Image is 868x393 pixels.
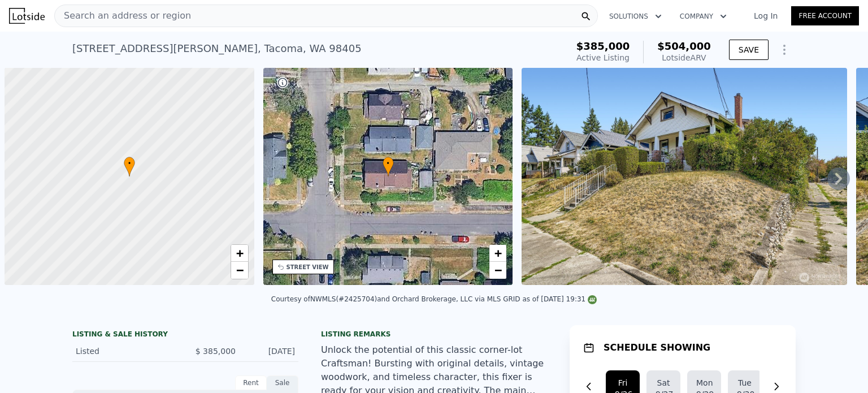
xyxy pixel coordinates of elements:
[124,157,135,176] div: •
[773,38,796,61] button: Show Options
[267,375,298,390] div: Sale
[489,245,506,262] a: Zoom in
[231,262,248,279] a: Zoom out
[72,41,362,57] div: [STREET_ADDRESS][PERSON_NAME] , Tacoma , WA 98405
[494,246,502,260] span: +
[72,330,298,341] div: LISTING & SALE HISTORY
[522,68,847,285] img: Sale: 167582757 Parcel: 101015995
[235,375,267,390] div: Rent
[76,346,176,357] div: Listed
[737,377,753,388] div: Tue
[740,10,791,21] a: Log In
[494,263,502,277] span: −
[236,263,243,277] span: −
[271,295,597,303] div: Courtesy of NWMLS (#2425704) and Orchard Brokerage, LLC via MLS GRID as of [DATE] 19:31
[489,262,506,279] a: Zoom out
[576,53,630,62] span: Active Listing
[287,263,329,271] div: STREET VIEW
[196,347,236,356] span: $ 385,000
[383,158,394,169] span: •
[588,295,597,304] img: NWMLS Logo
[671,6,736,27] button: Company
[321,330,547,339] div: Listing remarks
[245,346,295,357] div: [DATE]
[383,157,394,176] div: •
[236,246,243,260] span: +
[696,377,712,388] div: Mon
[729,40,769,60] button: SAVE
[55,9,191,23] span: Search an address or region
[576,40,630,52] span: $385,000
[657,40,711,52] span: $504,000
[615,377,631,388] div: Fri
[791,6,859,25] a: Free Account
[604,341,710,355] h1: SCHEDULE SHOWING
[9,8,45,24] img: Lotside
[124,158,135,169] span: •
[600,6,671,27] button: Solutions
[656,377,671,388] div: Sat
[231,245,248,262] a: Zoom in
[657,52,711,63] div: Lotside ARV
